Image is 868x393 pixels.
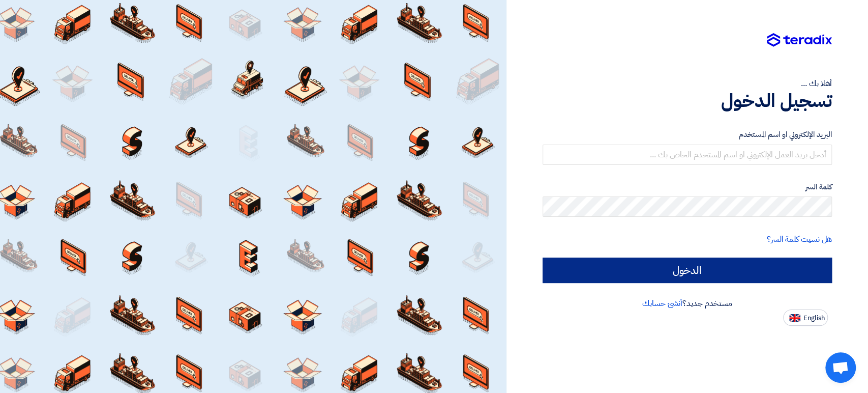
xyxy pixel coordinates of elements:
img: en-US.png [789,314,800,322]
div: دردشة مفتوحة [825,352,856,383]
label: كلمة السر [543,181,832,193]
h1: تسجيل الدخول [543,90,832,112]
input: الدخول [543,258,832,283]
label: البريد الإلكتروني او اسم المستخدم [543,129,832,141]
span: English [803,315,825,322]
img: Teradix logo [767,33,832,47]
div: مستخدم جديد؟ [543,297,832,310]
div: أهلا بك ... [543,77,832,90]
button: English [783,310,828,326]
a: هل نسيت كلمة السر؟ [767,233,832,245]
a: أنشئ حسابك [642,297,682,310]
input: أدخل بريد العمل الإلكتروني او اسم المستخدم الخاص بك ... [543,145,832,165]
